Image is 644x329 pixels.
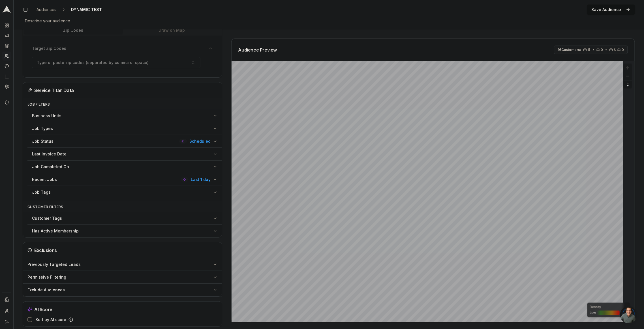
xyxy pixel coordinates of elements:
[27,306,217,313] div: AI Score
[592,48,594,52] span: •
[27,225,222,237] button: Has Active Membership
[27,287,65,293] span: Exclude Audiences
[624,72,632,80] button: Zoom out
[23,258,222,271] button: Previously Targeted Leads
[27,102,50,106] span: Job Filters
[232,61,624,326] canvas: Map
[590,311,596,315] span: Low
[23,284,222,296] button: Exclude Audiences
[27,122,222,135] button: Job Types
[27,87,217,94] div: Service Titan Data
[27,173,222,186] button: Recent JobsLast 1 day
[32,46,66,51] span: Target Zip Codes
[32,151,67,157] span: Last Invoice Date
[32,138,54,144] span: Job Status
[601,48,603,52] span: 0
[27,110,222,122] button: Business Units
[624,64,632,72] button: Zoom in
[32,164,69,170] span: Job Completed On
[27,262,81,267] span: Previously Targeted Leads
[624,72,632,80] span: Zoom out
[238,48,277,52] div: Audience Preview
[558,48,581,52] span: 16 Customers:
[23,17,72,25] span: Describe your audience
[2,318,11,327] button: Log out
[27,135,222,148] button: Job StatusScheduled
[606,48,607,52] span: •
[233,314,258,320] a: Mapbox homepage
[614,48,616,52] span: &
[620,306,637,323] a: Open chat
[32,177,57,182] span: Recent Jobs
[32,113,61,119] span: Business Units
[27,247,217,254] div: Exclusions
[35,318,66,322] label: Sort by AI score
[27,186,222,198] button: Job Tags
[624,80,632,88] button: Reset bearing to north
[37,60,149,65] span: Type or paste zip codes (separated by comma or space)
[623,81,632,88] span: Reset bearing to north
[32,228,79,234] span: Has Active Membership
[189,138,211,144] span: Scheduled
[32,189,51,195] span: Job Tags
[37,7,56,12] span: Audiences
[27,274,66,280] span: Permissive Filtering
[32,215,62,221] span: Customer Tags
[34,6,59,14] a: Audiences
[27,42,217,55] button: Target Zip Codes
[587,5,635,15] button: Save Audience
[24,26,123,34] button: Zip Codes
[123,26,221,34] button: Draw on Map
[27,212,222,225] button: Customer Tags
[554,46,628,54] button: 16Customers:5•0•&0
[27,161,222,173] button: Job Completed On
[588,48,590,52] span: 5
[191,177,211,182] span: Last 1 day
[622,48,624,52] span: 0
[69,6,104,14] span: DYNAMIC TEST
[23,271,222,283] button: Permissive Filtering
[27,148,222,160] button: Last Invoice Date
[27,205,63,209] span: Customer Filters
[32,126,53,131] span: Job Types
[34,6,113,14] nav: breadcrumb
[27,55,217,73] div: Target Zip Codes
[590,305,628,309] div: Density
